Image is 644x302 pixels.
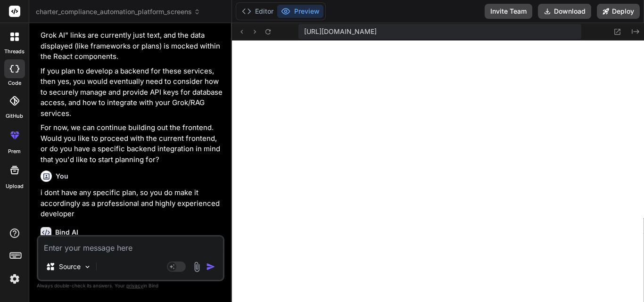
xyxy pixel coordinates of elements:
[126,283,143,288] span: privacy
[6,112,23,120] label: GitHub
[277,5,323,18] button: Preview
[4,48,25,56] label: threads
[83,263,91,271] img: Pick Models
[56,171,68,181] h6: You
[538,4,591,19] button: Download
[238,5,277,18] button: Editor
[597,4,640,19] button: Deploy
[191,261,202,272] img: attachment
[36,7,200,16] span: charter_compliance_automation_platform_screens
[8,79,21,87] label: code
[37,281,224,290] p: Always double-check its answers. Your in Bind
[7,271,23,287] img: settings
[41,66,223,119] p: If you plan to develop a backend for these services, then yes, you would eventually need to consi...
[485,4,532,19] button: Invite Team
[59,262,81,271] p: Source
[304,27,377,36] span: [URL][DOMAIN_NAME]
[41,188,223,220] p: i dont have any specific plan, so you do make it accordingly as a professional and highly experie...
[8,147,21,155] label: prem
[6,182,24,190] label: Upload
[232,41,644,302] iframe: Preview
[206,262,215,271] img: icon
[41,122,223,165] p: For now, we can continue building out the frontend. Would you like to proceed with the current fr...
[55,228,78,237] h6: Bind AI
